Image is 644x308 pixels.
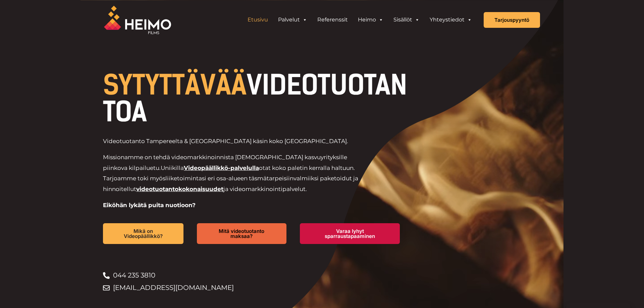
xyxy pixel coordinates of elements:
[136,186,223,192] a: videotuotantokokonaisuudet
[312,13,353,26] a: Referenssit
[388,13,425,26] a: Sisällöt
[484,12,540,28] a: Tarjouspyyntö
[425,13,477,26] a: Yhteystiedot
[208,229,276,239] span: Mitä videotuotanto maksaa?
[103,175,358,192] span: valmiiksi paketoidut ja hinnoitellut
[197,223,286,244] a: Mitä videotuotanto maksaa?
[353,13,388,26] a: Heimo
[161,165,184,171] span: Uniikilla
[111,282,234,294] span: [EMAIL_ADDRESS][DOMAIN_NAME]
[103,152,368,194] p: Missionamme on tehdä videomarkkinoinnista [DEMOGRAPHIC_DATA] kasvuyrityksille piinkova kilpailuetu.
[300,223,400,244] a: Varaa lyhyt sparraustapaaminen
[103,72,413,125] h1: VIDEOTUOTANTOA
[103,282,413,294] a: [EMAIL_ADDRESS][DOMAIN_NAME]
[103,223,183,244] a: Mikä on Videopäällikkö?
[165,175,293,182] span: liiketoimintasi eri osa-alueen täsmätarpeisiin
[103,202,196,208] strong: Eiköhän lykätä puita nuotioon?
[103,69,247,101] span: SYTYTTÄVÄÄ
[111,269,155,282] span: 044 235 3810
[114,229,173,239] span: Mikä on Videopäällikkö?
[103,136,368,147] p: Videotuotanto Tampereelta & [GEOGRAPHIC_DATA] käsin koko [GEOGRAPHIC_DATA].
[239,13,480,26] aside: Header Widget 1
[103,269,413,282] a: 044 235 3810
[243,13,273,26] a: Etusivu
[223,186,307,192] span: ja videomarkkinointipalvelut.
[104,6,171,34] img: Heimo Filmsin logo
[184,165,259,171] a: Videopäällikkö-palvelulla
[311,229,389,239] span: Varaa lyhyt sparraustapaaminen
[273,13,312,26] a: Palvelut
